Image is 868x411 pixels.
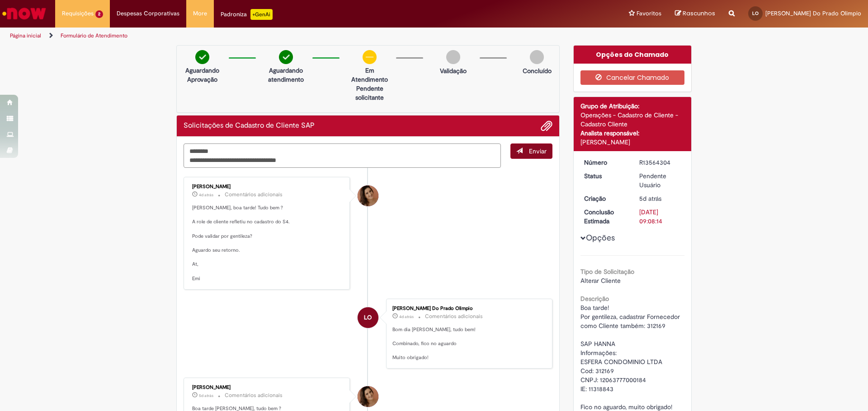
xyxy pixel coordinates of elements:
div: [DATE] 09:08:14 [639,208,681,226]
span: 5d atrás [639,194,661,203]
p: Em Atendimento [348,66,392,84]
p: Aguardando atendimento [264,66,308,84]
img: img-circle-grey.png [446,50,460,64]
span: Enviar [529,147,547,155]
img: circle-minus.png [363,50,377,64]
textarea: Digite sua mensagem aqui... [184,143,501,168]
dt: Número [577,158,633,167]
a: Formulário de Atendimento [61,32,127,39]
div: Grupo de Atribuição: [580,102,685,111]
img: img-circle-grey.png [530,50,544,64]
small: Comentários adicionais [425,313,483,320]
time: 25/09/2025 10:27:38 [399,314,414,319]
span: Rascunhos [683,9,715,18]
p: [PERSON_NAME], boa tarde! Tudo bem ? A role de cliente refletiu no cadastro do S4. Pode validar p... [192,204,343,282]
span: 4d atrás [399,314,414,319]
div: 24/09/2025 17:08:10 [639,194,681,203]
span: LO [752,10,759,16]
div: Analista responsável: [580,129,685,138]
span: 5d atrás [199,393,213,398]
h2: Solicitações de Cadastro de Cliente SAP Histórico de tíquete [184,122,315,130]
time: 24/09/2025 17:08:10 [639,194,661,203]
button: Cancelar Chamado [580,70,685,85]
span: [PERSON_NAME] Do Prado Olimpio [765,9,861,17]
div: R13564304 [639,158,681,167]
div: [PERSON_NAME] [192,184,343,189]
a: Rascunhos [675,9,715,18]
dt: Status [577,171,633,180]
p: Validação [440,66,467,75]
span: Despesas Corporativas [117,9,179,18]
p: Pendente solicitante [348,84,392,102]
span: Favoritos [637,9,661,18]
time: 25/09/2025 09:16:03 [199,393,213,398]
p: Bom dia [PERSON_NAME], tudo bem! Combinado, fico no aguardo Muito obrigado! [392,326,543,362]
small: Comentários adicionais [225,392,283,399]
span: Boa tarde! Por gentileza, cadastrar Fornecedor como Cliente também: 312169 SAP HANNA Informações:... [580,304,682,411]
b: Tipo de Solicitação [580,268,634,276]
p: +GenAi [250,9,273,20]
dt: Conclusão Estimada [577,208,633,226]
img: check-circle-green.png [195,50,209,64]
img: ServiceNow [1,5,47,23]
time: 25/09/2025 16:51:11 [199,192,213,198]
div: Opções do Chamado [574,46,692,64]
span: 2 [95,10,103,18]
span: Requisições [62,9,94,18]
div: Padroniza [221,9,273,20]
small: Comentários adicionais [225,191,283,199]
div: Operações - Cadastro de Cliente - Cadastro Cliente [580,111,685,129]
p: Concluído [523,66,552,75]
div: Luis Henrique Vital Do Prado Olimpio [358,307,378,328]
ul: Trilhas de página [7,28,572,44]
span: 4d atrás [199,192,213,198]
span: More [193,9,207,18]
button: Enviar [510,143,552,159]
div: [PERSON_NAME] [192,385,343,390]
div: Pendente Usuário [639,171,681,189]
div: Emiliane Dias De Souza [358,386,378,407]
b: Descrição [580,295,609,303]
div: Emiliane Dias De Souza [358,185,378,206]
dt: Criação [577,194,633,203]
a: Página inicial [10,32,41,39]
span: Alterar Cliente [580,277,621,285]
span: LO [364,307,372,328]
button: Adicionar anexos [541,120,552,132]
img: check-circle-green.png [279,50,293,64]
p: Aguardando Aprovação [180,66,224,84]
div: [PERSON_NAME] Do Prado Olimpio [392,306,543,311]
div: [PERSON_NAME] [580,138,685,147]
